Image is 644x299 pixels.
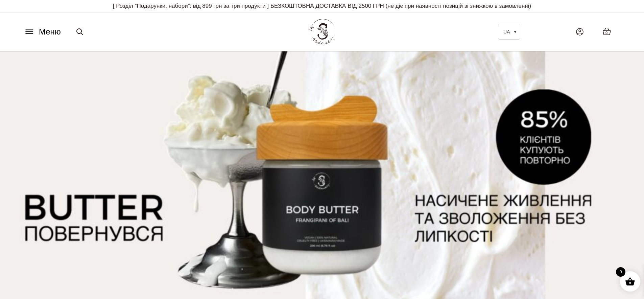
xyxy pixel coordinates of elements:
[605,30,607,36] span: 0
[596,21,618,42] a: 0
[39,26,61,38] span: Меню
[308,19,335,44] img: BY SADOVSKIY
[498,24,520,40] a: UA
[503,29,510,34] span: UA
[616,267,625,277] span: 0
[22,25,63,38] button: Меню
